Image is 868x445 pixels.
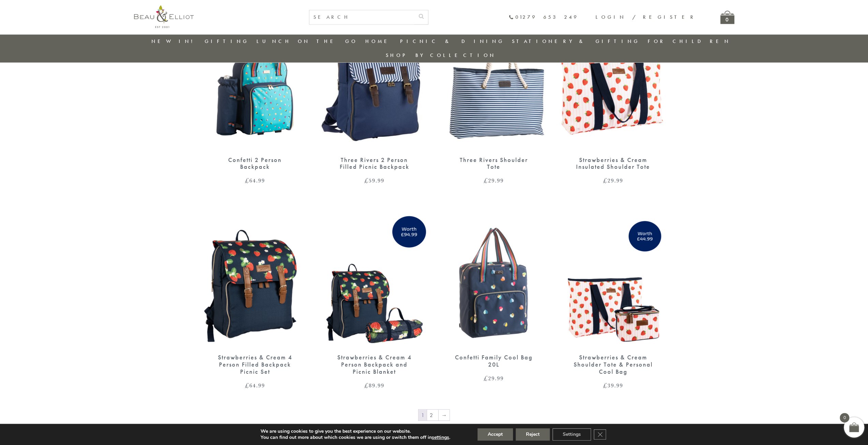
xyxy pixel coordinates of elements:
[322,211,427,347] img: Strawberries & Cream 4 Person Backpack and Picnic Blanket
[439,410,450,420] a: →
[509,14,578,20] a: 01279 653 249
[334,157,415,170] div: Three Rivers 2 Person Filled Picnic Backpack
[364,381,369,389] span: £
[595,14,696,20] a: Login / Register
[441,13,547,150] img: Three Rivers Shoulder Tote
[484,374,504,382] bdi: 29.99
[603,176,623,184] bdi: 29.99
[386,52,496,59] a: Shop by collection
[516,428,550,441] button: Reject
[256,38,357,45] a: Lunch On The Go
[484,176,488,184] span: £
[453,157,535,170] div: Three Rivers Shoulder Tote
[322,211,427,388] a: Strawberries & Cream 4 Person Backpack and Picnic Blanket Strawberries & Cream 4 Person Backpack ...
[572,354,654,375] div: Strawberries & Cream Shoulder Tote & Personal Cool Bag
[309,10,414,24] input: SEARCH
[603,176,607,184] span: £
[202,211,308,347] img: Strawberries & Cream 4 Person Filled Backpack Picnic Set
[603,381,623,389] bdi: 39.99
[245,381,249,389] span: £
[245,176,249,184] span: £
[134,5,194,28] img: logo
[441,13,547,184] a: Three Rivers Shoulder Tote Three Rivers Shoulder Tote £29.99
[594,429,606,440] button: Close GDPR Cookie Banner
[560,211,666,347] img: Strawberries & Cream Shoulder Tote & Personal Cool Bag
[202,13,308,184] a: 36429 Confetti Mini 2 Person Filled Backpack Closed Confetti 2 Person Backpack £64.99
[477,428,513,441] button: Accept
[453,354,535,368] div: Confetti Family Cool Bag 20L
[334,354,415,375] div: Strawberries & Cream 4 Person Backpack and Picnic Blanket
[202,13,308,150] img: 36429 Confetti Mini 2 Person Filled Backpack Closed
[202,409,666,422] nav: Product Pagination
[364,176,369,184] span: £
[365,38,392,45] a: Home
[441,211,547,347] img: Confetti Family Cool Bag 20L
[214,157,296,170] div: Confetti 2 Person Backpack
[322,13,427,184] a: Three Rivers 2 Person Filled Backpack picnic set Three Rivers 2 Person Filled Picnic Backpack £59.99
[245,176,265,184] bdi: 64.99
[484,176,504,184] bdi: 29.99
[512,38,640,45] a: Stationery & Gifting
[560,211,666,388] a: Strawberries & Cream Shoulder Tote & Personal Cool Bag Strawberries & Cream Shoulder Tote & Perso...
[553,428,591,441] button: Settings
[720,11,734,24] a: 0
[432,434,449,441] button: settings
[151,38,197,45] a: New in!
[647,38,730,45] a: For Children
[484,374,488,382] span: £
[560,13,666,150] img: Strawberries & Cream Insulated Shoulder Tote
[202,211,308,388] a: Strawberries & Cream 4 Person Filled Backpack Picnic Set Strawberries & Cream 4 Person Filled Bac...
[214,354,296,375] div: Strawberries & Cream 4 Person Filled Backpack Picnic Set
[364,381,384,389] bdi: 89.99
[400,38,504,45] a: Picnic & Dining
[245,381,265,389] bdi: 64.99
[205,38,249,45] a: Gifting
[322,13,427,150] img: Three Rivers 2 Person Filled Backpack picnic set
[560,13,666,184] a: Strawberries & Cream Insulated Shoulder Tote Strawberries & Cream Insulated Shoulder Tote £29.99
[603,381,607,389] span: £
[418,410,427,420] span: Page 1
[840,413,849,422] span: 0
[261,428,450,434] p: We are using cookies to give you the best experience on our website.
[441,211,547,381] a: Confetti Family Cool Bag 20L Confetti Family Cool Bag 20L £29.99
[261,434,450,441] p: You can find out more about which cookies we are using or switch them off in .
[427,410,438,420] a: Page 2
[364,176,384,184] bdi: 59.99
[572,157,654,170] div: Strawberries & Cream Insulated Shoulder Tote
